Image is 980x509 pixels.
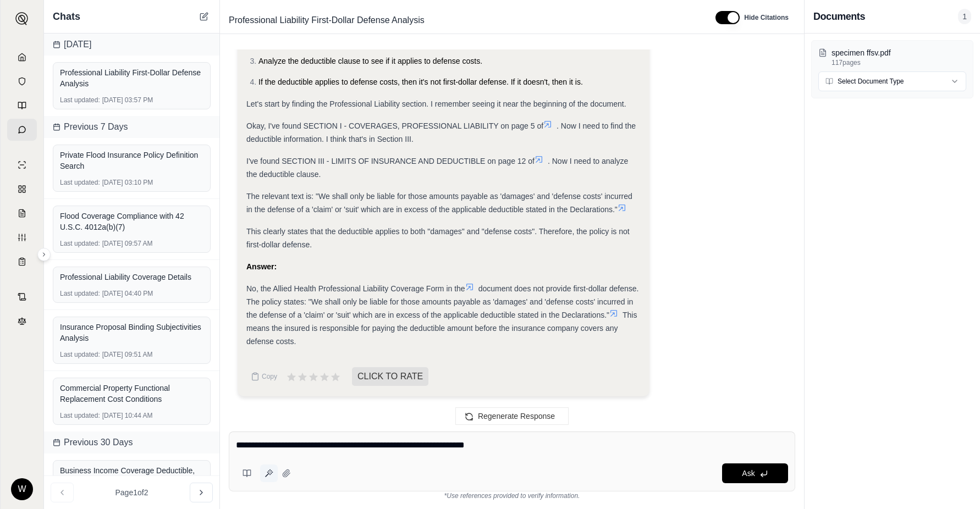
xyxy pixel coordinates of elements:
div: [DATE] 03:57 PM [60,96,203,104]
a: Coverage Table [7,251,37,273]
span: Analyze the deductible clause to see if it applies to defense costs. [258,57,482,65]
button: Regenerate Response [455,407,569,425]
span: I've found SECTION III - LIMITS OF INSURANCE AND DEDUCTIBLE on page 12 of [246,157,535,165]
span: Hide Citations [744,13,789,22]
div: Previous 30 Days [44,431,219,453]
span: Copy [262,372,277,381]
div: Flood Coverage Compliance with 42 U.S.C. 4012a(b)(7) [60,211,203,233]
a: Claim Coverage [7,202,37,224]
span: This means the insured is responsible for paying the deductible amount before the insurance compa... [246,311,637,346]
div: Professional Liability Coverage Details [60,272,203,283]
span: Last updated: [60,411,100,420]
div: [DATE] 03:10 PM [60,178,203,187]
a: Legal Search Engine [7,310,37,332]
span: Page 1 of 2 [115,487,148,498]
div: [DATE] 10:44 AM [60,411,203,420]
div: [DATE] [44,34,219,56]
div: Private Flood Insurance Policy Definition Search [60,150,203,171]
div: Business Income Coverage Deductible, Coinsurance, Valuation [60,465,203,487]
span: . Now I need to analyze the deductible clause. [246,157,628,179]
a: Custom Report [7,226,37,248]
a: Prompt Library [7,95,37,117]
h3: Documents [813,9,865,24]
span: Last updated: [60,350,100,359]
img: Expand sidebar [15,12,29,25]
span: Okay, I've found SECTION I - COVERAGES, PROFESSIONAL LIABILITY on page 5 of [246,121,543,130]
span: Ask [742,469,755,478]
span: Let's start by finding the Professional Liability section. I remember seeing it near the beginnin... [246,99,626,108]
span: Professional Liability First-Dollar Defense Analysis [224,12,429,29]
span: Last updated: [60,289,100,298]
div: [DATE] 04:40 PM [60,289,203,298]
span: No, the Allied Health Professional Liability Coverage Form in the [246,284,465,293]
div: Previous 7 Days [44,116,219,138]
span: Last updated: [60,239,100,248]
a: Home [7,46,37,68]
div: [DATE] 09:51 AM [60,350,203,359]
div: Edit Title [224,12,702,29]
div: Insurance Proposal Binding Subjectivities Analysis [60,322,203,344]
p: 117 pages [832,58,966,67]
span: 1 [958,9,971,24]
div: Commercial Property Functional Replacement Cost Conditions [60,383,203,405]
span: . Now I need to find the deductible information. I think that's in Section III. [246,121,636,143]
button: specimen ffsv.pdf117pages [818,47,966,67]
p: specimen ffsv.pdf [832,47,966,58]
span: Regenerate Response [478,412,555,421]
div: W [11,478,33,500]
div: Professional Liability First-Dollar Defense Analysis [60,67,203,89]
button: New Chat [197,10,211,23]
button: Copy [246,366,282,388]
span: Last updated: [60,96,100,104]
a: Policy Comparisons [7,178,37,200]
span: If the deductible applies to defense costs, then it's not first-dollar defense. If it doesn't, th... [258,78,583,86]
button: Expand sidebar [11,8,33,30]
div: *Use references provided to verify information. [229,491,795,500]
div: [DATE] 09:57 AM [60,239,203,248]
span: document does not provide first-dollar defense. The policy states: "We shall only be liable for t... [246,284,639,319]
a: Single Policy [7,154,37,176]
span: CLICK TO RATE [352,367,428,386]
button: Ask [722,463,788,483]
span: The relevant text is: "We shall only be liable for those amounts payable as 'damages' and 'defens... [246,192,632,214]
span: Last updated: [60,178,100,187]
button: Expand sidebar [37,248,51,261]
a: Chat [7,119,37,141]
a: Documents Vault [7,70,37,92]
strong: Answer: [246,262,277,271]
a: Contract Analysis [7,286,37,308]
span: This clearly states that the deductible applies to both "damages" and "defense costs". Therefore,... [246,227,630,249]
span: Chats [53,9,80,24]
